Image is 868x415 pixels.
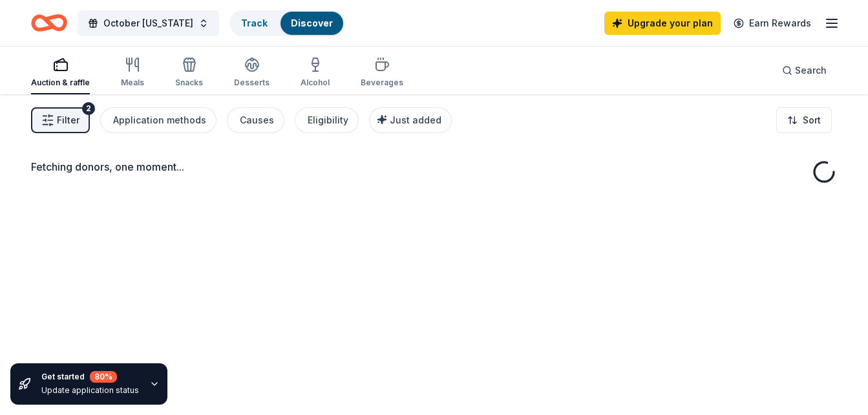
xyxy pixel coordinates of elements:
[726,12,819,35] a: Earn Rewards
[78,10,219,36] button: October [US_STATE]
[369,107,452,133] button: Just added
[175,78,203,88] div: Snacks
[31,52,90,94] button: Auction & raffle
[121,78,144,88] div: Meals
[31,159,837,175] div: Fetching donors, one moment...
[121,52,144,94] button: Meals
[227,107,284,133] button: Causes
[241,17,268,28] a: Track
[776,107,832,133] button: Sort
[234,52,270,94] button: Desserts
[41,371,139,383] div: Get started
[103,16,193,31] span: October [US_STATE]
[90,371,117,383] div: 80 %
[82,102,95,115] div: 2
[361,52,403,94] button: Beverages
[604,12,721,35] a: Upgrade your plan
[229,10,344,36] button: TrackDiscover
[301,52,330,94] button: Alcohol
[803,112,821,128] span: Sort
[234,78,270,88] div: Desserts
[291,17,333,28] a: Discover
[795,63,827,78] span: Search
[301,78,330,88] div: Alcohol
[295,107,359,133] button: Eligibility
[100,107,217,133] button: Application methods
[31,8,67,38] a: Home
[31,78,90,88] div: Auction & raffle
[308,112,348,128] div: Eligibility
[113,112,206,128] div: Application methods
[361,78,403,88] div: Beverages
[240,112,274,128] div: Causes
[175,52,203,94] button: Snacks
[41,385,139,396] div: Update application status
[390,114,441,125] span: Just added
[772,58,837,83] button: Search
[31,107,90,133] button: Filter2
[57,112,79,128] span: Filter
